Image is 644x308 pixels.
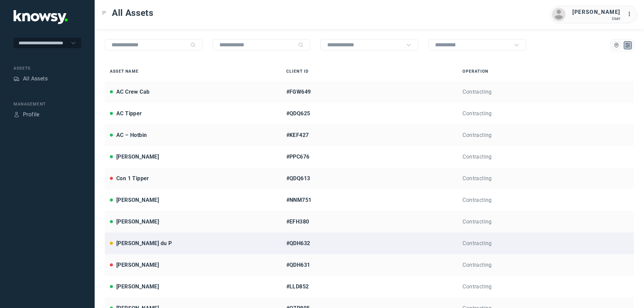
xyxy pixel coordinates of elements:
[286,110,453,118] div: #QDQ625
[116,110,142,118] div: AC Tipper
[286,283,453,291] div: #LLD852
[105,233,634,254] a: [PERSON_NAME] du P#QDH632Contracting
[286,239,453,247] div: #QDH632
[112,7,153,19] span: All Assets
[14,112,20,118] div: Profile
[116,218,159,226] div: [PERSON_NAME]
[116,153,159,161] div: [PERSON_NAME]
[105,189,634,211] a: [PERSON_NAME]#NNM751Contracting
[105,81,634,103] a: AC Crew Cab#FGW649Contracting
[286,153,453,161] div: #PPC676
[116,174,149,183] div: Con 1 Tipper
[116,261,159,269] div: [PERSON_NAME]
[286,196,453,204] div: #NNM751
[14,65,81,71] div: Assets
[102,10,106,15] div: Toggle Menu
[116,239,172,247] div: [PERSON_NAME] du P
[105,168,634,189] a: Con 1 Tipper#QDQ613Contracting
[462,153,629,161] div: Contracting
[627,10,635,18] div: :
[116,283,159,291] div: [PERSON_NAME]
[286,261,453,269] div: #QDH631
[23,111,40,119] div: Profile
[462,88,629,96] div: Contracting
[462,174,629,183] div: Contracting
[105,103,634,124] a: AC Tipper#QDQ625Contracting
[116,131,147,139] div: AC – Hotbin
[14,10,68,24] img: Application Logo
[105,146,634,168] a: [PERSON_NAME]#PPC676Contracting
[462,218,629,226] div: Contracting
[286,131,453,139] div: #KEF427
[14,76,20,82] div: Assets
[462,68,629,74] div: Operation
[116,88,149,96] div: AC Crew Cab
[462,131,629,139] div: Contracting
[462,261,629,269] div: Contracting
[116,196,159,204] div: [PERSON_NAME]
[110,68,276,74] div: Asset Name
[105,211,634,233] a: [PERSON_NAME]#EFH380Contracting
[627,11,634,17] tspan: ...
[627,10,635,19] div: :
[462,239,629,247] div: Contracting
[552,8,566,21] img: avatar.png
[190,42,196,48] div: Search
[105,276,634,298] a: [PERSON_NAME]#LLD852Contracting
[462,283,629,291] div: Contracting
[286,68,453,74] div: Client ID
[14,101,81,107] div: Management
[105,254,634,276] a: [PERSON_NAME]#QDH631Contracting
[286,174,453,183] div: #QDQ613
[14,111,40,119] a: ProfileProfile
[572,16,620,21] div: User
[286,88,453,96] div: #FGW649
[625,42,631,48] div: List
[105,124,634,146] a: AC – Hotbin#KEF427Contracting
[462,110,629,118] div: Contracting
[14,75,48,83] a: AssetsAll Assets
[572,8,620,16] div: [PERSON_NAME]
[614,42,620,48] div: Map
[298,42,304,48] div: Search
[23,75,48,83] div: All Assets
[286,218,453,226] div: #EFH380
[462,196,629,204] div: Contracting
